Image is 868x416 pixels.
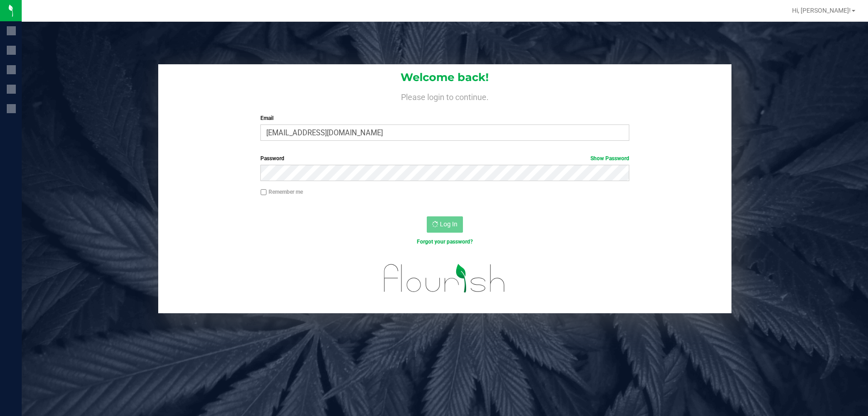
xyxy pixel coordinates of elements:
[260,155,284,162] span: Password
[260,189,267,196] input: Remember me
[417,239,473,245] a: Forgot your password?
[427,216,463,233] button: Log In
[260,114,629,122] label: Email
[158,72,731,83] h1: Welcome back!
[590,155,629,162] a: Show Password
[373,255,516,301] img: flourish_logo.svg
[440,220,458,228] span: Log In
[792,7,851,14] span: Hi, [PERSON_NAME]!
[260,188,303,196] label: Remember me
[158,91,731,101] h4: Please login to continue.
